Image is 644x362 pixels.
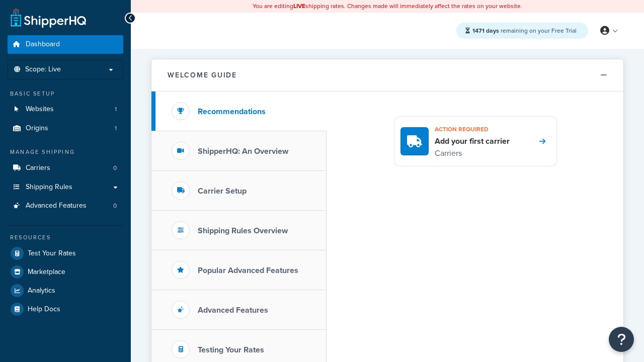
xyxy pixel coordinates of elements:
[26,40,60,49] span: Dashboard
[8,178,123,197] a: Shipping Rules
[8,159,123,177] li: Carriers
[8,119,123,138] a: Origins1
[8,244,123,262] a: Test Your Rates
[472,26,577,35] span: remaining on your Free Trial
[8,89,123,98] div: Basic Setup
[435,136,510,147] h4: Add your first carrier
[26,202,87,210] span: Advanced Features
[26,183,72,192] span: Shipping Rules
[8,300,123,318] a: Help Docs
[168,71,237,79] h2: Welcome Guide
[472,26,499,35] strong: 1471 days
[28,287,55,295] span: Analytics
[26,124,48,133] span: Origins
[8,100,123,119] a: Websites1
[8,197,123,215] li: Advanced Features
[609,327,634,352] button: Open Resource Center
[198,226,288,235] h3: Shipping Rules Overview
[25,65,61,74] span: Scope: Live
[198,306,268,315] h3: Advanced Features
[28,305,60,314] span: Help Docs
[26,105,54,114] span: Websites
[113,164,117,172] span: 0
[8,197,123,215] a: Advanced Features0
[8,263,123,281] a: Marketplace
[151,59,623,92] button: Welcome Guide
[115,105,117,114] span: 1
[198,345,264,354] h3: Testing Your Rates
[26,164,50,172] span: Carriers
[28,249,76,258] span: Test Your Rates
[8,100,123,119] li: Websites
[198,147,288,156] h3: ShipperHQ: An Overview
[198,187,247,196] h3: Carrier Setup
[115,124,117,133] span: 1
[8,282,123,300] a: Analytics
[198,107,266,116] h3: Recommendations
[198,266,298,275] h3: Popular Advanced Features
[435,123,510,136] h3: Action required
[435,147,510,160] p: Carriers
[293,2,305,11] b: LIVE
[8,159,123,177] a: Carriers0
[113,202,117,210] span: 0
[8,233,123,242] div: Resources
[28,268,65,277] span: Marketplace
[8,148,123,156] div: Manage Shipping
[8,35,123,54] a: Dashboard
[8,119,123,138] li: Origins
